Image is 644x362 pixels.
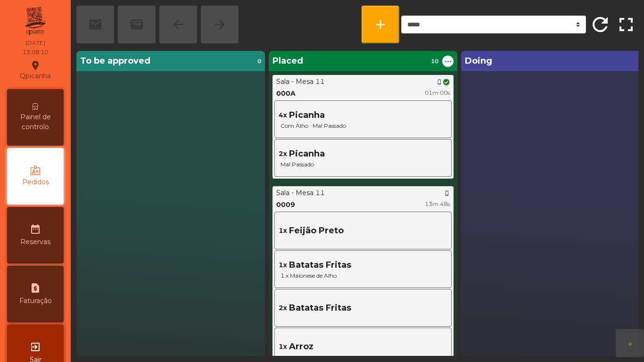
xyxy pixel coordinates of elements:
span: 13m 48s [425,200,450,207]
span: 10 [431,57,438,66]
span: 1 x Maionese de Alho [279,271,447,280]
span: 1x [279,342,287,352]
span: refresh [589,13,611,36]
span: 2x [279,149,287,159]
span: 1x [279,260,287,270]
span: 1x [279,226,287,236]
span: Pedidos [22,177,49,187]
button: ... [442,56,454,67]
button: fullscreen [614,6,638,43]
div: Qpicanha [20,58,51,82]
button: add [362,6,399,43]
span: Reservas [20,237,50,247]
span: phone_iphone [444,190,450,196]
i: request_page [30,282,41,294]
span: fullscreen [615,13,637,36]
span: arrow_forward [627,341,633,347]
div: Mesa 11 [296,188,325,198]
div: 13:08:10 [23,48,48,57]
i: date_range [30,223,41,235]
span: To be approved [80,55,150,67]
img: qpiato [24,5,47,38]
span: 01m 00s [425,89,450,96]
span: 2x [279,303,287,313]
span: Feijão Preto [289,224,344,237]
span: 4x [279,110,287,120]
span: phone_iphone [437,79,442,85]
div: Sala - [276,188,294,198]
span: Arroz [289,340,314,353]
button: arrow_forward [616,329,644,357]
span: Mal Passado [279,160,447,169]
i: location_on [30,60,41,71]
div: Sala - [276,77,294,87]
span: Faturação [19,296,52,306]
span: Painel de controlo [9,112,61,132]
div: Mesa 11 [296,77,325,87]
span: Picanha [289,109,325,122]
span: Picanha [289,148,325,160]
span: 0 [257,57,261,66]
span: add [373,17,388,32]
span: Placed [272,55,303,67]
button: refresh [588,6,612,43]
div: 0009 [276,200,295,210]
span: Doing [465,55,492,67]
span: Batatas Fritas [289,259,351,271]
i: exit_to_app [30,341,41,353]
div: [DATE] [25,39,45,47]
div: 000A [276,89,296,99]
span: Com Alho · Mal Passado [279,122,447,130]
span: Batatas Fritas [289,302,351,314]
